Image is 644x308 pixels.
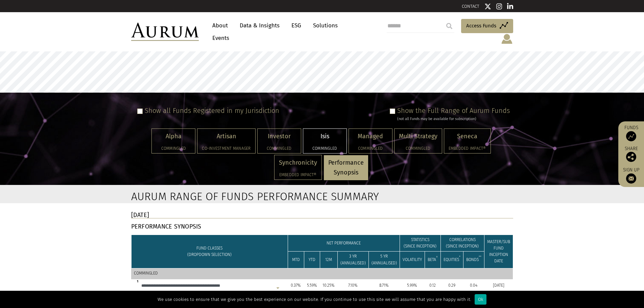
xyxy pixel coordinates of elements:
[484,3,491,10] img: Twitter icon
[353,146,388,150] h5: Commingled
[397,116,510,122] div: (not all Funds may be available for subscription)
[626,131,636,141] img: Access Funds
[304,252,320,268] td: YTD
[279,173,317,177] h5: Embedded Impact®
[496,3,502,10] img: Instagram icon
[626,152,636,162] img: Share this post
[308,146,342,150] h5: Commingled
[236,19,283,32] a: Data & Insights
[622,146,641,162] div: Share
[449,146,486,150] h5: Embedded Impact®
[288,252,304,268] td: MTD
[484,235,513,268] td: MASTER/SUB FUND INCEPTION DATE
[337,252,368,268] td: 3 YR (ANNUALISED)
[425,279,440,292] td: 0.12
[304,279,320,292] td: 5.59%
[262,146,296,150] h5: Commingled
[209,32,229,44] a: Events
[320,279,337,292] td: 10.25%
[131,23,199,41] img: Aurum
[400,252,425,268] td: VOLATILITY
[443,19,456,33] input: Submit
[440,252,463,268] td: EQUITIES
[507,3,513,10] img: Linkedin icon
[137,280,138,283] sup: 1
[461,19,513,33] a: Access Funds
[626,173,636,184] img: Sign up to our newsletter
[353,132,388,141] p: Managed
[320,252,337,268] td: 12M
[449,132,486,141] p: Seneca
[310,19,341,32] a: Solutions
[440,235,484,252] td: CORRELATIONS (SINCE INCEPTION)
[308,132,342,141] p: Isis
[400,279,425,292] td: 5.99%
[156,132,191,141] p: Alpha
[131,223,513,230] h4: PERFORMANCE SYNOPSIS
[262,132,296,141] p: Investor
[131,235,288,268] td: FUND CLASSES (DROPDOWN SELECTION)
[368,252,400,268] td: 5 YR (ANNUALISED)
[337,279,368,292] td: 7.10%
[328,158,364,177] p: Performance Synopsis
[463,279,484,292] td: 0.04
[622,167,641,184] a: Sign up
[399,132,437,141] p: Multi Strategy
[436,255,438,259] sup: †
[131,190,284,203] h2: Aurum Range of Funds Performance Summary
[145,106,279,115] label: Show all Funds Registered in my Jurisdiction
[622,125,641,141] a: Funds
[288,279,304,292] td: 0.37%
[368,279,400,292] td: 8.71%
[288,235,400,252] td: NET PERFORMANCE
[475,294,486,305] div: Ok
[501,33,513,45] img: account-icon.svg
[484,279,513,292] td: [DATE]
[202,132,251,141] p: Artisan
[425,252,440,268] td: BETA
[131,212,513,218] h4: [DATE]
[399,146,437,150] h5: Commingled
[288,19,305,32] a: ESG
[209,19,231,32] a: About
[462,4,479,9] a: CONTACT
[463,252,484,268] td: BONDS
[466,22,496,30] span: Access Funds
[397,106,510,115] label: Show the Full Range of Aurum Funds
[202,146,251,150] h5: Co-investment Manager
[400,235,440,252] td: STATISTICS (SINCE INCEPTION)
[156,146,191,150] h5: Commingled
[440,279,463,292] td: 0.29
[279,158,317,168] p: Synchronicity
[131,268,513,279] td: COMMINGLED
